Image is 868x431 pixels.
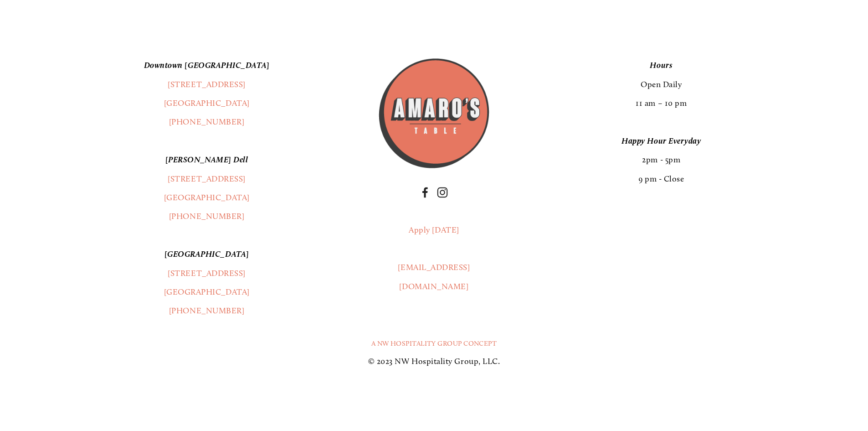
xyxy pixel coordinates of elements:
img: Amaros_Logo.png [377,56,491,171]
a: [EMAIL_ADDRESS][DOMAIN_NAME] [398,262,470,291]
em: [GEOGRAPHIC_DATA] [164,249,249,259]
a: [GEOGRAPHIC_DATA] [164,98,250,108]
a: [PHONE_NUMBER] [169,211,245,221]
a: [STREET_ADDRESS] [168,174,246,184]
p: Open Daily 11 am – 10 pm [507,56,816,113]
a: [STREET_ADDRESS] [168,79,246,89]
a: A NW Hospitality Group Concept [371,339,497,348]
a: [PHONE_NUMBER] [169,117,245,127]
p: 2pm - 5pm 9 pm - Close [507,132,816,188]
a: Instagram [437,187,448,198]
a: Facebook [420,187,431,198]
em: Happy Hour Everyday [621,136,701,146]
a: Apply [DATE] [409,225,459,235]
em: [PERSON_NAME] Dell [165,155,248,165]
p: © 2023 NW Hospitality Group, LLC. [52,352,816,371]
a: [PHONE_NUMBER] [169,306,245,316]
a: [STREET_ADDRESS][GEOGRAPHIC_DATA] [164,268,250,297]
a: [GEOGRAPHIC_DATA] [164,192,250,203]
